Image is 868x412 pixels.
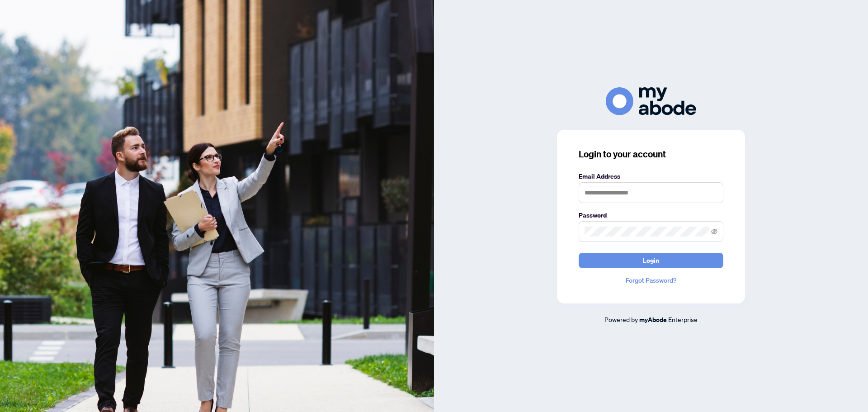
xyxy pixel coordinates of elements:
[711,228,717,235] span: eye-invisible
[606,87,696,115] img: ma-logo
[643,253,659,268] span: Login
[579,253,723,268] button: Login
[579,275,723,285] a: Forgot Password?
[579,171,723,181] label: Email Address
[639,315,667,325] a: myAbode
[579,148,723,161] h3: Login to your account
[579,210,723,220] label: Password
[604,315,638,323] span: Powered by
[668,315,698,323] span: Enterprise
